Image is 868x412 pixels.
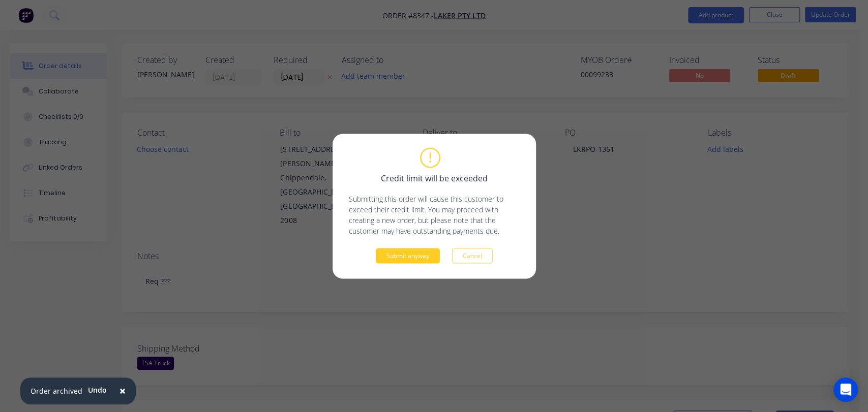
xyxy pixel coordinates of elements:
span: × [119,384,126,398]
div: Open Intercom Messenger [833,377,858,402]
span: Credit limit will be exceeded [381,172,488,183]
p: Submitting this order will cause this customer to exceed their credit limit. You may proceed with... [349,193,520,236]
button: Close [109,379,136,403]
button: Submit anyway [376,248,440,263]
button: Undo [82,383,112,398]
div: Order archived [31,386,82,396]
button: Cancel [452,248,493,263]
